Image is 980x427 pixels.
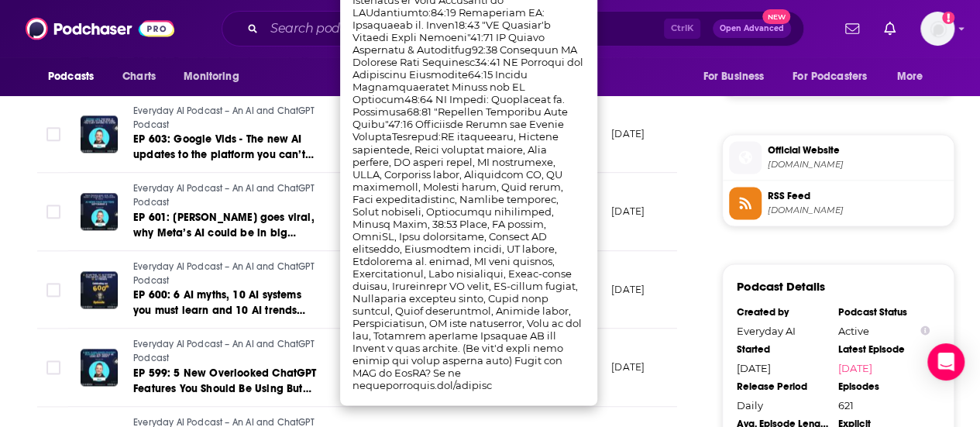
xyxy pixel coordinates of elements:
span: Everyday AI Podcast – An AI and ChatGPT Podcast [133,183,315,208]
div: 621 [838,398,930,411]
img: Podchaser - Follow, Share and Rate Podcasts [26,14,174,43]
p: [DATE] [611,205,645,218]
a: Everyday AI Podcast – An AI and ChatGPT Podcast [133,105,319,132]
span: youreverydayai.com [768,158,947,170]
div: Active [838,324,930,336]
div: Episodes [838,380,930,392]
a: RSS Feed[DOMAIN_NAME] [729,187,947,219]
span: feeds.buzzsprout.com [768,204,947,215]
span: Everyday AI Podcast – An AI and ChatGPT Podcast [133,105,315,130]
div: Started [737,343,828,355]
a: Everyday AI Podcast – An AI and ChatGPT Podcast [133,182,319,209]
div: Podcast Status [838,305,930,318]
button: open menu [692,62,783,91]
span: Official Website [768,143,947,157]
span: Everyday AI Podcast – An AI and ChatGPT Podcast [133,339,315,363]
span: Charts [122,66,156,88]
p: [DATE] [611,283,645,296]
a: Charts [112,62,165,91]
a: EP 603: Google Vids - The new AI updates to the platform you can’t afford to avoid [133,132,319,163]
a: Official Website[DOMAIN_NAME] [729,141,947,174]
div: [DATE] [737,361,828,374]
span: Logged in as aridings [920,12,954,46]
span: For Business [703,66,764,88]
button: open menu [886,62,943,91]
svg: Add a profile image [942,12,954,24]
div: Latest Episode [838,343,930,355]
div: Release Period [737,380,828,392]
span: EP 603: Google Vids - The new AI updates to the platform you can’t afford to avoid [133,133,314,177]
span: Monitoring [184,66,239,88]
a: [DATE] [838,361,930,374]
span: Podcasts [48,66,94,88]
a: Everyday AI Podcast – An AI and ChatGPT Podcast [133,338,319,365]
span: RSS Feed [768,188,947,202]
span: Toggle select row [46,205,60,219]
a: EP 599: 5 New Overlooked ChatGPT Features You Should Be Using But Aren’t [133,366,319,397]
span: Open Advanced [720,25,784,33]
span: EP 601: [PERSON_NAME] goes viral, why Meta’s AI could be in big trouble & more AI News That Matters [133,211,315,270]
span: EP 599: 5 New Overlooked ChatGPT Features You Should Be Using But Aren’t [133,367,316,411]
button: open menu [173,62,259,91]
a: EP 600: 6 AI myths, 10 AI systems you must learn and 10 AI trends (600th episode) [133,288,319,319]
span: Everyday AI Podcast – An AI and ChatGPT Podcast [133,261,315,286]
h3: Podcast Details [737,278,825,293]
button: open menu [37,62,114,91]
a: Show notifications dropdown [878,15,902,42]
span: Toggle select row [46,283,60,297]
span: For Podcasters [793,66,867,88]
button: Open AdvancedNew [713,19,791,38]
p: [DATE] [611,360,645,374]
div: Everyday AI [737,324,828,336]
span: More [897,66,923,88]
div: Daily [737,398,828,411]
input: Search podcasts, credits, & more... [264,16,664,41]
a: EP 601: [PERSON_NAME] goes viral, why Meta’s AI could be in big trouble & more AI News That Matters [133,210,319,241]
span: Ctrl K [664,19,700,39]
span: Toggle select row [46,360,60,374]
div: Search podcasts, credits, & more... [222,11,804,46]
span: Toggle select row [46,127,60,141]
div: Created by [737,305,828,318]
button: Show Info [920,325,930,336]
button: open menu [782,62,889,91]
a: Show notifications dropdown [839,15,865,42]
a: Everyday AI Podcast – An AI and ChatGPT Podcast [133,260,319,288]
img: User Profile [920,12,954,46]
span: EP 600: 6 AI myths, 10 AI systems you must learn and 10 AI trends (600th episode) [133,288,305,332]
span: New [762,9,790,24]
p: [DATE] [611,127,645,140]
div: Open Intercom Messenger [927,343,965,381]
button: Show profile menu [920,12,954,46]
